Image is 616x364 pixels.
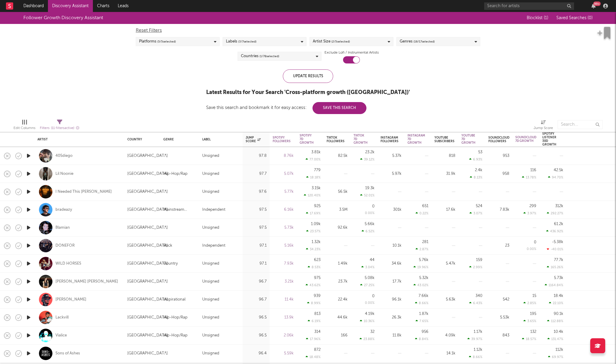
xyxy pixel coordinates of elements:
span: ( 0 ) [588,16,593,20]
div: Unsigned [202,314,219,321]
a: I Needed This [PERSON_NAME] [55,189,112,195]
div: 96.7 [246,278,267,285]
div: Artist Size [313,38,350,45]
div: 18.57 % [522,337,536,341]
div: 312k [555,204,563,208]
div: 26.3k [381,314,401,321]
div: Unsigned [202,296,219,303]
div: 17.96 % [306,337,321,341]
div: 956 [422,330,428,334]
div: Labels [226,38,256,45]
div: 5.63k [434,296,455,303]
div: 3.07 % [469,211,482,215]
a: Lackvill [55,315,69,320]
div: 5.97k [381,170,401,178]
div: 779 [314,168,321,172]
span: ( 1 ) [544,16,548,20]
div: 18.4k [554,294,563,298]
div: 5.08k [365,276,375,280]
a: bradeazy [55,207,72,213]
div: 1.17k [474,330,482,334]
div: 314 [314,330,321,334]
div: 651 [422,204,428,208]
div: [GEOGRAPHIC_DATA] [127,206,168,213]
div: 5.07k [273,170,294,178]
div: Vialice [55,333,67,338]
div: 5.53k [488,314,509,321]
div: Independent [202,242,225,249]
div: 23.2k [365,150,375,154]
div: [GEOGRAPHIC_DATA] [127,170,168,178]
div: 8.13 % [470,175,482,179]
div: 5.76k [419,258,428,262]
span: ( 16 / 17 selected) [413,38,435,45]
input: Search for artists [484,2,574,10]
div: Jump Score [534,117,553,134]
div: 23.7k [327,278,348,285]
div: Tiktok 7D Growth [354,134,368,145]
div: 97.5 [246,224,267,231]
div: 8.53 % [308,265,321,269]
div: 56.5k [327,188,348,195]
div: Latest Results for Your Search ' Cross-platform growth ([GEOGRAPHIC_DATA]) ' [206,89,410,96]
div: 8.76k [273,152,294,160]
div: Hip-Hop/Rap [163,314,188,321]
div: 340 [475,294,482,298]
div: Jump Score [246,136,261,143]
div: 3.65 % [523,319,536,323]
div: 96.5 [246,314,267,321]
div: 92.6k [327,224,348,231]
div: 17.69 % [306,211,321,215]
span: ( 2 / 5 selected) [331,38,350,45]
div: 15 [532,294,536,298]
a: DONEFOR [55,243,75,248]
div: Unsigned [202,170,219,178]
div: [GEOGRAPHIC_DATA] [127,260,168,267]
div: 6.16k [273,206,294,213]
div: 1.87k [419,312,428,316]
div: Unsigned [202,224,219,231]
div: 18.48 % [306,355,321,359]
div: -5.38k [552,240,563,244]
div: 5.47k [434,260,455,267]
div: [GEOGRAPHIC_DATA] [127,152,168,160]
div: 132 [530,330,536,334]
div: 925 [314,204,321,208]
div: Instagram Followers [381,136,398,143]
div: Lil Noonie [55,171,73,177]
div: 8.84 % [415,337,428,341]
button: Saved Searches (0) [555,16,593,20]
div: 0 [372,204,375,208]
div: Label [202,138,237,141]
div: Soundcloud 7D Growth [515,136,536,143]
div: 43.02 % [413,283,428,287]
div: Spotify Listener 30D Growth [542,132,556,146]
div: Hip-Hop/Rap [163,170,188,178]
div: 13.78 % [522,175,536,179]
div: 7.83k [488,206,509,213]
div: 6.93 % [469,157,482,161]
div: 542 [488,296,509,303]
div: 5.77k [273,188,294,195]
div: Artist [37,138,118,141]
div: 44.6k [327,314,348,321]
div: 34.6k [381,260,401,267]
div: [GEOGRAPHIC_DATA] [127,332,168,339]
div: Unsigned [202,188,219,195]
a: Blamian [55,225,70,230]
div: 27.25 % [360,283,375,287]
div: Genre [163,138,193,141]
div: 8.66 % [469,355,482,359]
div: Inspirational [163,296,185,303]
div: 1.49k [327,260,348,267]
div: 4.09k [434,332,455,339]
div: 11.4k [273,296,294,303]
div: 3.21k [273,278,294,285]
div: Unsigned [202,332,219,339]
div: [GEOGRAPHIC_DATA] [127,314,168,321]
div: 116 [530,168,536,172]
div: 818 [434,152,455,160]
